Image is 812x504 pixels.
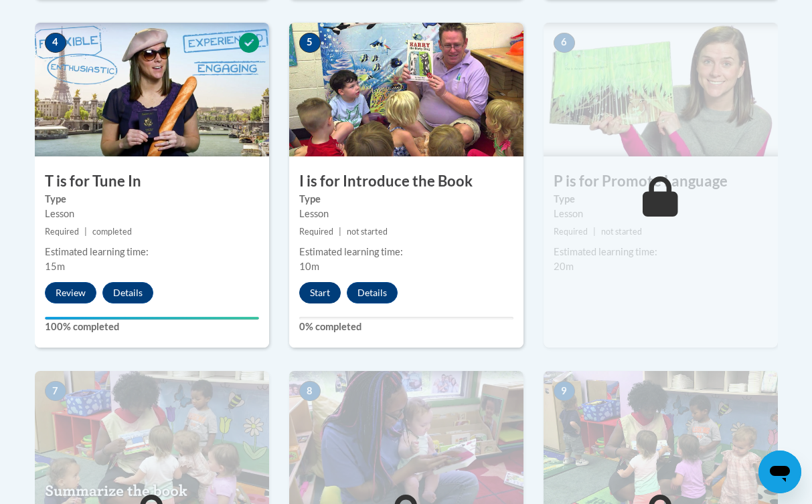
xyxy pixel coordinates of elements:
span: completed [92,227,132,237]
button: Details [102,282,153,303]
h3: P is for Promote Language [544,171,778,192]
button: Start [299,282,341,303]
label: Type [299,192,513,207]
span: Required [45,227,79,237]
span: 10m [299,261,319,272]
span: 20m [554,261,574,272]
span: 4 [45,33,66,53]
span: not started [347,227,388,237]
span: Required [299,227,333,237]
span: | [84,227,87,237]
span: 5 [299,33,321,53]
img: Course Image [35,23,269,156]
span: 7 [45,381,66,401]
iframe: Button to launch messaging window [758,451,801,493]
div: Your progress [45,317,259,320]
img: Course Image [289,23,523,156]
label: 0% completed [299,320,513,334]
div: Estimated learning time: [554,245,768,259]
span: 9 [554,381,575,401]
span: 15m [45,261,65,272]
label: Type [554,192,768,207]
span: not started [601,227,642,237]
span: | [339,227,341,237]
span: 6 [554,33,575,53]
div: Lesson [299,207,513,221]
button: Review [45,282,96,303]
div: Lesson [45,207,259,221]
span: | [593,227,596,237]
img: Course Image [544,23,778,156]
div: Estimated learning time: [299,245,513,259]
div: Estimated learning time: [45,245,259,259]
h3: I is for Introduce the Book [289,171,523,192]
span: 8 [299,381,321,401]
button: Details [347,282,398,303]
label: 100% completed [45,320,259,334]
h3: T is for Tune In [35,171,269,192]
label: Type [45,192,259,207]
span: Required [554,227,588,237]
div: Lesson [554,207,768,221]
